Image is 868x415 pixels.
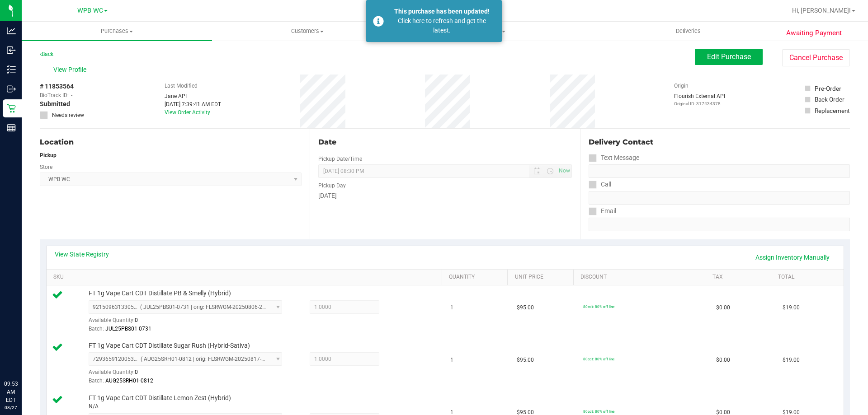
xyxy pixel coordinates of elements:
span: Purchases [22,27,212,35]
span: 0 [135,369,138,375]
span: 80cdt: 80% off line [583,357,614,361]
div: Available Quantity: [89,366,292,383]
div: Click here to refresh and get the latest. [389,16,495,35]
span: $0.00 [716,356,730,364]
div: Flourish External API [674,92,725,107]
label: Call [589,178,611,191]
span: Batch: [89,326,104,332]
div: Delivery Contact [589,137,850,148]
a: Customers [212,22,402,41]
div: Location [40,137,302,148]
a: Purchases [22,22,212,41]
label: Last Modified [165,82,198,90]
a: Quantity [449,274,504,281]
span: 1 [450,356,453,364]
span: View Profile [53,65,90,75]
label: Pickup Day [318,182,346,190]
span: AUG25SRH01-0812 [105,378,153,384]
div: This purchase has been updated! [389,7,495,16]
span: Hi, [PERSON_NAME]! [792,7,851,14]
div: [DATE] [318,191,571,201]
a: View Order Activity [165,109,210,116]
p: 08/27 [4,404,18,411]
a: Unit Price [515,274,570,281]
div: Pre-Order [815,84,841,93]
inline-svg: Inbound [7,46,16,55]
span: BioTrack ID: [40,91,69,99]
div: Available Quantity: [89,314,292,331]
label: Store [40,163,52,171]
strong: Pickup [40,152,57,159]
span: 80cdt: 80% off line [583,304,614,309]
span: 80cdt: 80% off line [583,409,614,414]
span: Batch: [89,378,104,384]
span: 0 [135,317,138,323]
div: Replacement [815,106,849,115]
input: Format: (999) 999-9999 [589,191,850,205]
span: Edit Purchase [707,52,751,61]
span: $0.00 [716,303,730,312]
span: JUL25PBS01-0731 [105,326,151,332]
label: Text Message [589,151,639,164]
inline-svg: Inventory [7,65,16,74]
iframe: Resource center [9,343,36,370]
span: - [71,91,72,99]
span: # 11853564 [40,82,74,91]
div: Back Order [815,95,844,104]
p: Original ID: 317434378 [674,100,725,107]
span: Needs review [52,111,84,119]
a: Assign Inventory Manually [750,250,835,265]
button: Cancel Purchase [782,49,850,66]
span: FT 1g Vape Cart CDT Distillate Sugar Rush (Hybrid-Sativa) [89,341,250,350]
a: Total [778,274,833,281]
span: $19.00 [783,303,800,312]
span: $95.00 [517,303,534,312]
span: Awaiting Payment [786,28,842,38]
div: [DATE] 7:39:41 AM EDT [165,100,221,108]
inline-svg: Reports [7,123,16,132]
a: SKU [53,274,438,281]
p: 09:53 AM EDT [4,380,18,404]
label: Origin [674,82,689,90]
a: Discount [580,274,702,281]
label: Email [589,205,616,218]
div: Date [318,137,571,148]
a: View State Registry [55,250,109,259]
span: N/A [89,402,99,411]
span: WPB WC [77,7,103,14]
iframe: Resource center unread badge [27,341,38,352]
span: Customers [212,27,402,35]
span: FT 1g Vape Cart CDT Distillate PB & Smelly (Hybrid) [89,289,231,298]
label: Pickup Date/Time [318,155,362,163]
div: Jane API [165,92,221,100]
inline-svg: Retail [7,104,16,113]
span: 1 [450,303,453,312]
inline-svg: Analytics [7,26,16,35]
button: Edit Purchase [695,49,763,65]
span: Deliveries [664,27,713,35]
a: Tax [712,274,768,281]
span: FT 1g Vape Cart CDT Distillate Lemon Zest (Hybrid) [89,394,231,402]
span: $19.00 [783,356,800,364]
span: Submitted [40,99,70,109]
a: Back [40,51,53,57]
span: $95.00 [517,356,534,364]
a: Deliveries [593,22,783,41]
inline-svg: Outbound [7,84,16,93]
input: Format: (999) 999-9999 [589,164,850,178]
